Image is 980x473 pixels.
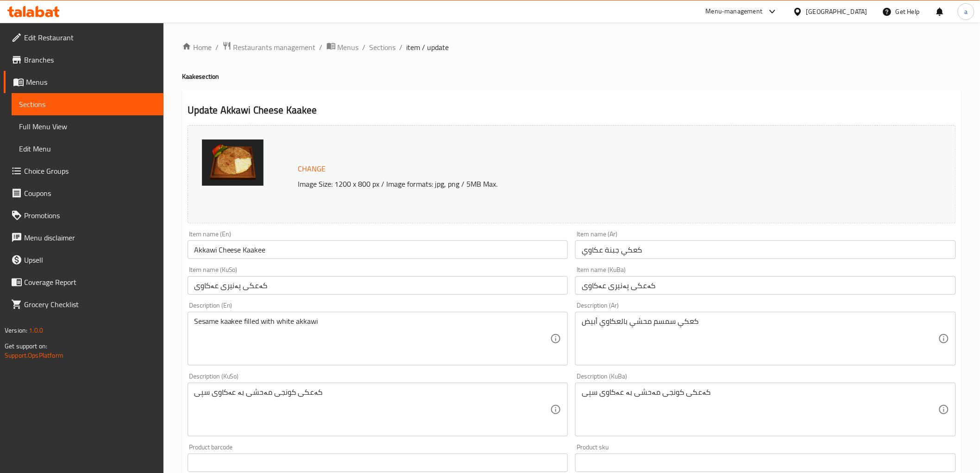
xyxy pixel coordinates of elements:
[4,271,163,293] a: Coverage Report
[295,178,849,189] p: Image Size: 1200 x 800 px / Image formats: jpg, png / 5MB Max.
[194,388,551,432] textarea: کەعکی کونجی مەحشی بە عەکاوی سپی
[188,103,956,117] h2: Update Akkawi Cheese Kaakee
[12,93,163,115] a: Sections
[407,42,449,53] span: item / update
[12,138,163,160] a: Edit Menu
[233,42,316,53] span: Restaurants management
[24,210,156,221] span: Promotions
[188,240,568,259] input: Enter name En
[24,165,156,177] span: Choice Groups
[19,99,156,110] span: Sections
[295,159,330,178] button: Change
[29,324,43,336] span: 1.0.0
[4,26,163,49] a: Edit Restaurant
[26,76,156,88] span: Menus
[12,115,163,138] a: Full Menu View
[5,340,47,352] span: Get support on:
[4,182,163,204] a: Coupons
[806,6,867,17] div: [GEOGRAPHIC_DATA]
[215,42,219,53] li: /
[194,317,551,361] textarea: Sesame kaakee filled with white akkawi
[202,139,264,186] img: mmw_638917901138151075
[4,160,163,182] a: Choice Groups
[582,317,938,361] textarea: كعكي سمسم محشي بالعكاوي أبيض
[24,188,156,199] span: Coupons
[338,42,359,53] span: Menus
[4,227,163,249] a: Menu disclaimer
[222,41,316,53] a: Restaurants management
[24,299,156,310] span: Grocery Checklist
[182,41,961,53] nav: breadcrumb
[5,324,27,336] span: Version:
[320,42,323,53] li: /
[298,162,326,176] span: Change
[24,277,156,288] span: Coverage Report
[24,232,156,243] span: Menu disclaimer
[24,254,156,265] span: Upsell
[24,32,156,43] span: Edit Restaurant
[182,72,961,81] h4: Kaake section
[400,42,403,53] li: /
[370,42,396,53] a: Sections
[4,71,163,93] a: Menus
[19,143,156,154] span: Edit Menu
[327,41,359,53] a: Menus
[188,276,568,295] input: Enter name KuSo
[575,276,956,295] input: Enter name KuBa
[182,42,212,53] a: Home
[363,42,366,53] li: /
[24,54,156,65] span: Branches
[4,249,163,271] a: Upsell
[4,293,163,315] a: Grocery Checklist
[5,349,63,361] a: Support.OpsPlatform
[582,388,938,432] textarea: کەعکی کونجی مەحشی بە عەکاوی سپی
[4,49,163,71] a: Branches
[4,204,163,227] a: Promotions
[575,240,956,259] input: Enter name Ar
[706,6,763,17] div: Menu-management
[19,121,156,132] span: Full Menu View
[575,454,956,472] input: Please enter product sku
[964,6,967,17] span: a
[188,454,568,472] input: Please enter product barcode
